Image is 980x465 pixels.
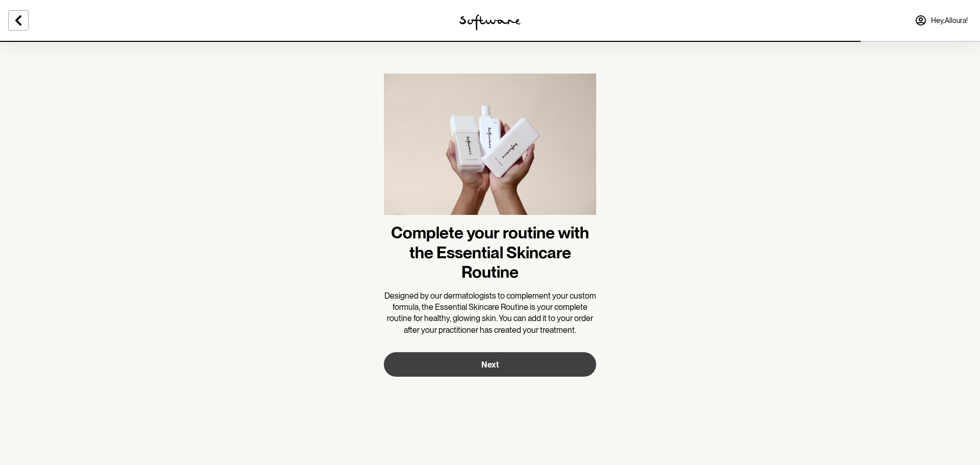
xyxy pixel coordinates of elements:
img: software logo [459,14,521,31]
span: Hey, Alloura ! [931,16,968,25]
button: Next [384,352,596,377]
h1: Complete your routine with the Essential Skincare Routine [384,223,596,282]
span: Designed by our dermatologists to complement your custom formula, the Essential Skincare Routine ... [384,291,596,335]
span: Next [481,360,499,370]
img: more information about the product [384,74,596,223]
a: Hey,Alloura! [909,8,974,33]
